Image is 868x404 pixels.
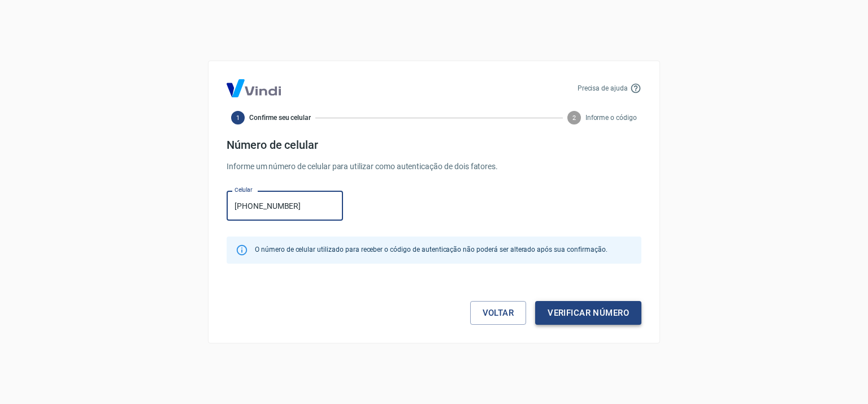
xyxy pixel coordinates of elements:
[249,113,311,123] span: Confirme seu celular
[227,161,641,173] p: Informe um número de celular para utilizar como autenticação de dois fatores.
[236,114,240,122] text: 1
[235,186,253,194] label: Celular
[227,138,641,152] h4: Número de celular
[470,301,527,325] a: Voltar
[255,240,607,260] div: O número de celular utilizado para receber o código de autenticação não poderá ser alterado após ...
[572,114,576,122] text: 2
[585,113,637,123] span: Informe o código
[227,79,281,97] img: Logo Vind
[578,83,628,93] p: Precisa de ajuda
[535,301,641,325] button: Verificar número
